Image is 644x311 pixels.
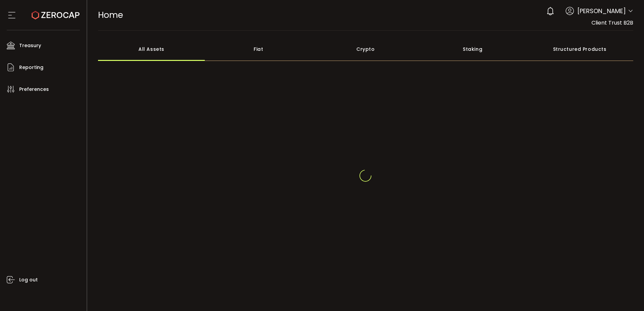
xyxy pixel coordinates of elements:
span: Log out [19,275,38,285]
div: Structured Products [526,37,633,61]
span: Client Trust B2B [591,19,633,27]
div: All Assets [98,37,205,61]
span: Preferences [19,84,49,94]
div: Fiat [205,37,312,61]
div: Crypto [312,37,419,61]
div: Staking [419,37,526,61]
span: Reporting [19,63,43,72]
span: Treasury [19,41,41,50]
span: [PERSON_NAME] [577,6,626,15]
span: Home [98,9,123,21]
